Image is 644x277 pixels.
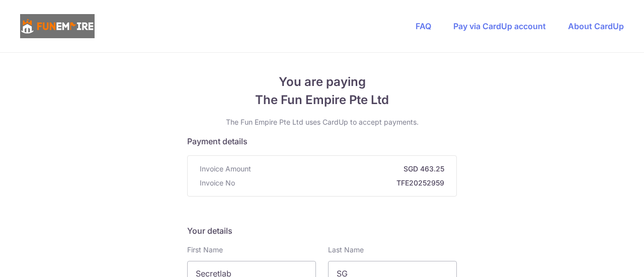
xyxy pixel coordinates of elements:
a: FAQ [416,21,431,31]
label: Last Name [328,245,364,255]
span: Invoice No [200,178,235,188]
a: About CardUp [568,21,624,31]
a: Pay via CardUp account [453,21,546,31]
strong: TFE20252959 [239,178,444,188]
strong: SGD 463.25 [255,164,444,174]
p: The Fun Empire Pte Ltd uses CardUp to accept payments. [187,117,457,127]
span: Invoice Amount [200,164,251,174]
h5: Payment details [187,135,457,147]
span: You are paying [187,73,457,91]
label: First Name [187,245,223,255]
h5: Your details [187,225,457,237]
span: The Fun Empire Pte Ltd [187,91,457,109]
